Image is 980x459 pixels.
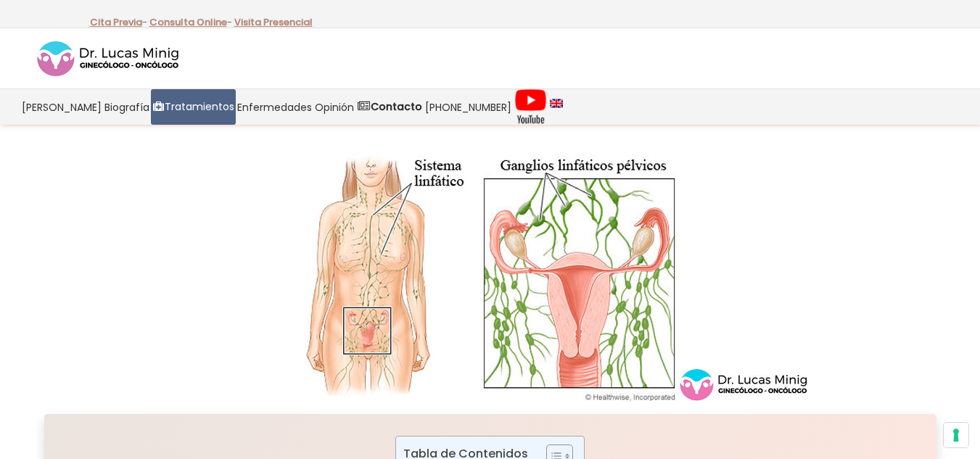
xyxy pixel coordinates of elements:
a: Tratamientos [151,89,236,125]
a: Cita Previa [90,15,142,29]
a: Contacto [355,89,424,125]
a: Consulta Online [149,15,227,29]
a: [PERSON_NAME] [20,89,103,125]
span: [PERSON_NAME] [22,99,102,115]
strong: Contacto [371,99,422,114]
span: Enfermedades [237,99,312,115]
a: Biografía [103,89,151,125]
a: Videos Youtube Ginecología [513,89,548,125]
img: language english [550,99,563,107]
a: Opinión [313,89,355,125]
span: Tratamientos [165,99,234,115]
a: Enfermedades [236,89,313,125]
button: Sus preferencias de consentimiento para tecnologías de seguimiento [944,423,968,447]
img: Extirpación de ganglios linfaticos Cirugía y Tratamientos [172,154,808,401]
p: - [149,13,232,32]
a: language english [548,89,564,125]
span: [PHONE_NUMBER] [425,99,511,115]
a: Visita Presencial [234,15,313,29]
span: Opinión [315,99,354,115]
p: - [90,13,147,32]
a: [PHONE_NUMBER] [424,89,513,125]
span: Biografía [104,99,149,115]
img: Videos Youtube Ginecología [514,88,547,125]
